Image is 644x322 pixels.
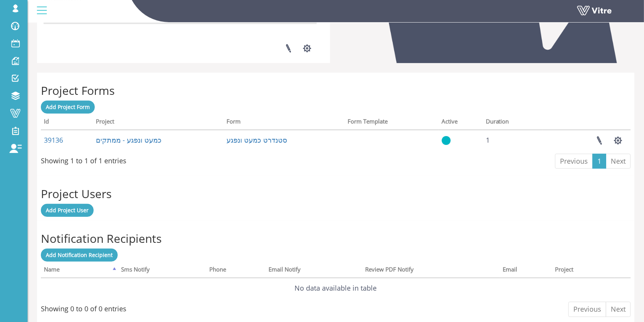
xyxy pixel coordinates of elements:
[345,115,439,130] th: Form Template
[483,130,543,151] td: 1
[93,115,223,130] th: Project
[41,301,126,314] div: Showing 0 to 0 of 0 entries
[362,263,500,278] th: Review PDF Notify
[41,249,118,262] a: Add Notification Recipient
[41,115,93,130] th: Id
[96,135,162,145] a: כמעט ונפגע - ממתקים
[592,154,606,169] a: 1
[41,84,631,97] h2: Project Forms
[41,204,94,217] a: Add Project User
[606,302,631,317] a: Next
[41,263,118,278] th: Name: activate to sort column descending
[41,187,631,200] h2: Project Users
[46,251,113,259] span: Add Notification Recipient
[41,101,95,114] a: Add Project Form
[606,154,631,169] a: Next
[46,103,90,111] span: Add Project Form
[206,263,265,278] th: Phone
[568,302,606,317] a: Previous
[41,232,631,245] h2: Notification Recipients
[483,115,543,130] th: Duration
[500,263,552,278] th: Email
[227,135,287,145] a: סטנדרט כמעט ונפגע
[442,136,451,145] img: yes
[41,153,126,166] div: Showing 1 to 1 of 1 entries
[41,278,631,299] td: No data available in table
[223,115,345,130] th: Form
[552,263,615,278] th: Project
[44,135,63,145] a: 39136
[555,154,593,169] a: Previous
[46,207,89,214] span: Add Project User
[118,263,206,278] th: Sms Notify
[439,115,483,130] th: Active
[265,263,362,278] th: Email Notify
